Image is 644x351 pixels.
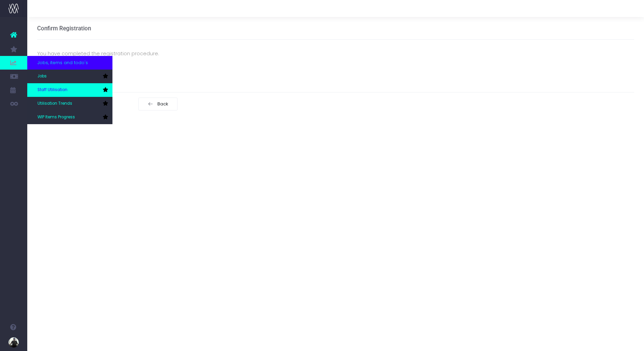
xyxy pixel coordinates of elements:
[9,337,19,348] img: images/default_profile_image.png
[27,83,112,97] a: Staff Utilisation
[27,97,112,111] a: Utilisation Trends
[37,59,88,66] span: Jobs, items and todo's
[37,49,634,58] p: You have completed the registration procedure.
[138,98,178,111] button: Back
[155,101,169,107] span: Back
[37,73,47,79] span: Jobs
[27,70,112,83] a: Jobs
[37,87,67,93] span: Staff Utilisation
[27,111,112,124] a: WIP Items Progress
[37,101,72,107] span: Utilisation Trends
[37,25,91,32] h3: Confirm Registration
[37,114,75,120] span: WIP Items Progress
